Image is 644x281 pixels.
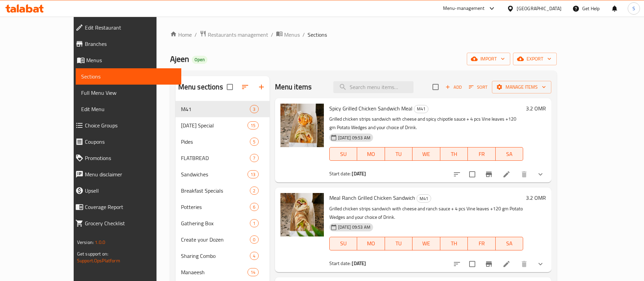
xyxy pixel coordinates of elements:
[415,239,438,248] span: WE
[176,264,270,280] div: Manaeesh14
[208,31,268,39] span: Restaurants management
[329,147,357,161] button: SU
[329,205,523,222] p: Grilled chicken strips sandwich with cheese and ranch sauce + 4 pcs Vine leaves +120 gm Potato We...
[352,259,366,268] b: [DATE]
[81,105,176,113] span: Edit Menu
[329,259,351,268] span: Start date:
[223,80,237,94] span: Select all sections
[85,40,176,48] span: Branches
[467,82,489,92] button: Sort
[250,187,258,195] div: items
[176,182,270,199] div: Breakfast Specials2
[497,83,546,91] span: Manage items
[181,105,250,113] span: M41
[81,72,176,81] span: Sections
[385,237,413,250] button: TU
[526,104,546,113] h6: 3.2 OMR
[181,154,250,162] span: FLATBREAD
[526,193,546,203] h6: 3.2 OMR
[357,147,385,161] button: MO
[280,104,324,147] img: Spicy Grilled Chicken Sandwich Meal
[81,89,176,97] span: Full Menu View
[357,237,385,250] button: MO
[250,252,258,260] div: items
[468,237,496,250] button: FR
[302,31,305,39] li: /
[170,30,557,39] nav: breadcrumb
[329,169,351,178] span: Start date:
[181,121,248,129] span: [DATE] Special
[176,117,270,134] div: [DATE] Special15
[181,252,250,260] span: Sharing Combo
[70,36,181,52] a: Branches
[536,260,545,268] svg: Show Choices
[329,115,523,132] p: Grilled chicken strips sandwich with cheese and spicy chipotle sauce + 4 pcs Vine leaves +120 gm ...
[250,155,258,161] span: 7
[250,138,258,146] div: items
[70,52,181,68] a: Menus
[76,85,181,101] a: Full Menu View
[85,23,176,32] span: Edit Restaurant
[360,239,382,248] span: MO
[496,237,523,250] button: SA
[280,193,324,236] img: Meal Ranch Grilled Chicken Sandwich
[414,105,428,113] span: M41
[253,79,270,95] button: Add section
[464,82,492,92] span: Sort items
[248,122,258,129] span: 15
[181,219,250,227] div: Gathering Box
[415,149,438,159] span: WE
[181,268,248,276] span: Manaeesh
[412,147,440,161] button: WE
[417,194,431,203] div: M41
[176,231,270,248] div: Create your Dozen0
[250,105,258,113] div: items
[70,117,181,134] a: Choice Groups
[237,79,253,95] span: Sort sections
[181,203,250,211] span: Potteries
[532,256,549,272] button: show more
[70,215,181,231] a: Grocery Checklist
[388,149,410,159] span: TU
[472,55,505,63] span: import
[181,170,248,178] span: Sandwiches
[467,53,510,65] button: import
[70,150,181,166] a: Promotions
[247,121,258,129] div: items
[181,187,250,195] span: Breakfast Specials
[247,170,258,178] div: items
[176,150,270,166] div: FLATBREAD7
[250,139,258,145] span: 5
[449,256,465,272] button: sort-choices
[247,268,258,276] div: items
[70,166,181,182] a: Menu disclaimer
[85,138,176,146] span: Coupons
[513,53,557,65] button: export
[443,82,464,92] button: Add
[284,31,300,39] span: Menus
[192,57,207,63] span: Open
[440,237,468,250] button: TH
[250,154,258,162] div: items
[471,149,493,159] span: FR
[250,204,258,210] span: 6
[498,149,521,159] span: SA
[414,105,428,113] div: M41
[76,101,181,117] a: Edit Menu
[385,147,413,161] button: TU
[329,193,415,203] span: Meal Ranch Grilled Chicken Sandwich
[333,81,413,93] input: search
[70,199,181,215] a: Coverage Report
[250,203,258,211] div: items
[181,121,248,129] div: Ramadan Special
[412,237,440,250] button: WE
[481,166,497,182] button: Branch-specific-item
[469,83,487,91] span: Sort
[77,256,120,265] a: Support.OpsPlatform
[176,248,270,264] div: Sharing Combo4
[532,166,549,182] button: show more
